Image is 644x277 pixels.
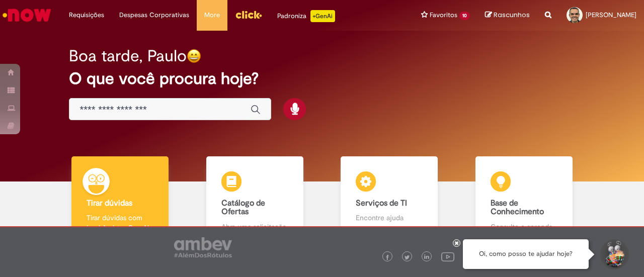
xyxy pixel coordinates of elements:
[188,156,323,243] a: Catálogo de Ofertas Abra uma solicitação
[221,198,265,217] b: Catálogo de Ofertas
[356,213,423,223] p: Encontre ajuda
[87,213,153,233] p: Tirar dúvidas com Lupi Assist e Gen Ai
[53,156,188,243] a: Tirar dúvidas Tirar dúvidas com Lupi Assist e Gen Ai
[459,12,470,20] span: 10
[494,10,530,20] span: Rascunhos
[485,11,530,20] a: Rascunhos
[174,237,232,257] img: logo_footer_ambev_rotulo_gray.png
[463,239,589,269] div: Oi, como posso te ajudar hoje?
[187,49,201,63] img: happy-face.png
[441,250,454,263] img: logo_footer_youtube.png
[235,7,262,22] img: click_logo_yellow_360x200.png
[1,5,53,25] img: ServiceNow
[87,198,132,208] b: Tirar dúvidas
[322,156,457,243] a: Serviços de TI Encontre ajuda
[599,239,629,269] button: Iniciar Conversa de Suporte
[69,10,104,20] span: Requisições
[457,156,592,243] a: Base de Conhecimento Consulte e aprenda
[491,198,544,217] b: Base de Conhecimento
[405,255,410,260] img: logo_footer_twitter.png
[430,10,457,20] span: Favoritos
[424,254,429,260] img: logo_footer_linkedin.png
[310,10,335,22] p: +GenAi
[204,10,220,20] span: More
[491,222,557,232] p: Consulte e aprenda
[69,47,187,65] h2: Boa tarde, Paulo
[69,70,575,87] h2: O que você procura hoje?
[385,255,390,260] img: logo_footer_facebook.png
[119,10,189,20] span: Despesas Corporativas
[221,222,288,232] p: Abra uma solicitação
[277,10,335,22] div: Padroniza
[356,198,407,208] b: Serviços de TI
[586,11,636,19] span: [PERSON_NAME]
